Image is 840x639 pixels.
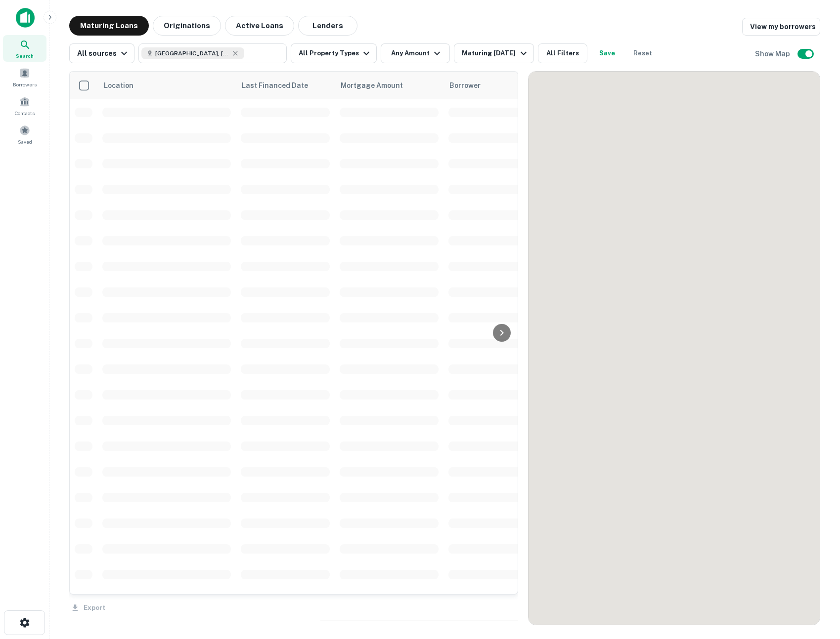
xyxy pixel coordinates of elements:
div: Maturing [DATE] [462,47,529,59]
span: Saved [18,138,32,146]
a: Saved [3,121,46,148]
button: Reset [627,43,659,63]
a: Search [3,35,46,62]
span: Last Financed Date [242,80,321,91]
button: Originations [153,16,221,36]
iframe: Chat Widget [791,560,840,607]
th: Last Financed Date [236,72,335,99]
th: Mortgage Amount [335,72,443,99]
span: Contacts [15,109,35,117]
span: Location [103,80,146,91]
button: All Property Types [291,43,377,63]
div: 0 0 [529,72,820,625]
span: [GEOGRAPHIC_DATA], [GEOGRAPHIC_DATA], [GEOGRAPHIC_DATA] [155,49,229,58]
span: Borrower [449,80,481,91]
span: Search [16,52,34,60]
img: capitalize-icon.png [16,8,35,28]
button: Any Amount [381,43,450,63]
button: Maturing [DATE] [454,43,533,63]
th: Location [97,72,236,99]
button: All Filters [538,43,587,63]
button: Active Loans [225,16,294,36]
a: View my borrowers [742,18,820,36]
button: Maturing Loans [69,16,149,36]
span: Borrowers [13,80,37,88]
button: Save your search to get updates of matches that match your search criteria. [591,43,623,63]
a: Borrowers [3,64,46,90]
h6: Show Map [755,48,792,59]
a: Contacts [3,92,46,119]
button: Lenders [298,16,357,36]
div: All sources [77,47,130,59]
th: Borrower [443,72,552,99]
button: All sources [69,43,134,63]
span: Mortgage Amount [341,80,416,91]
